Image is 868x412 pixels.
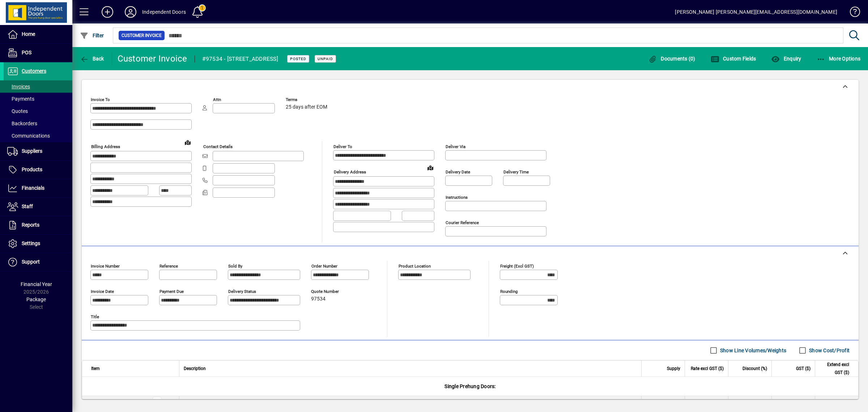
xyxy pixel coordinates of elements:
[691,365,724,373] span: Rate excl GST ($)
[22,31,35,37] span: Home
[22,167,42,172] span: Products
[80,33,104,38] span: Filter
[4,235,72,253] a: Settings
[667,365,680,373] span: Supply
[796,365,810,373] span: GST ($)
[769,52,803,65] button: Enquiry
[4,179,72,197] a: Financials
[4,117,72,130] a: Backorders
[119,5,142,18] button: Profile
[22,148,42,154] span: Suppliers
[22,68,46,74] span: Customers
[228,289,256,294] mat-label: Delivery status
[446,220,479,225] mat-label: Courier Reference
[4,142,72,160] a: Suppliers
[22,203,33,209] span: Staff
[647,52,697,65] button: Documents (0)
[286,104,327,110] span: 25 days after EOM
[72,52,112,65] app-page-header-button: Back
[22,259,40,265] span: Support
[82,377,858,396] div: Single Prehung Doors:
[311,296,325,302] span: 97534
[719,347,786,354] label: Show Line Volumes/Weights
[91,289,114,294] mat-label: Invoice date
[318,56,333,61] span: Unpaid
[311,289,354,294] span: Quote number
[182,136,193,148] a: View on map
[96,5,119,18] button: Add
[771,396,815,411] td: 33.95
[4,130,72,142] a: Communications
[4,161,72,179] a: Products
[675,6,837,18] div: [PERSON_NAME] [PERSON_NAME][EMAIL_ADDRESS][DOMAIN_NAME]
[91,97,110,102] mat-label: Invoice To
[80,56,104,62] span: Back
[228,264,242,269] mat-label: Sold by
[446,195,468,200] mat-label: Instructions
[4,93,72,105] a: Payments
[142,6,186,18] div: Independent Doors
[815,52,863,65] button: More Options
[7,133,50,139] span: Communications
[844,1,859,25] a: Knowledge Base
[743,365,767,373] span: Discount (%)
[711,56,756,62] span: Custom Fields
[21,281,52,287] span: Financial Year
[815,396,858,411] td: 226.30
[503,169,529,175] mat-label: Delivery time
[728,396,771,411] td: 0.0000
[26,297,46,302] span: Package
[446,144,465,149] mat-label: Deliver via
[500,264,534,269] mat-label: Freight (excl GST)
[7,121,37,126] span: Backorders
[4,80,72,93] a: Invoices
[122,32,162,39] span: Customer Invoice
[771,56,801,62] span: Enquiry
[91,264,120,269] mat-label: Invoice number
[709,52,758,65] button: Custom Fields
[4,105,72,117] a: Quotes
[22,185,44,191] span: Financials
[4,198,72,216] a: Staff
[500,289,518,294] mat-label: Rounding
[817,56,861,62] span: More Options
[7,84,30,89] span: Invoices
[184,365,206,373] span: Description
[91,314,99,319] mat-label: Title
[648,56,695,62] span: Documents (0)
[22,240,40,246] span: Settings
[446,169,470,175] mat-label: Delivery date
[202,53,278,65] div: #97534 - [STREET_ADDRESS]
[399,264,431,269] mat-label: Product location
[425,162,436,173] a: View on map
[4,253,72,271] a: Support
[808,347,850,354] label: Show Cost/Profit
[4,44,72,62] a: POS
[820,361,849,377] span: Extend excl GST ($)
[22,50,31,55] span: POS
[213,97,221,102] mat-label: Attn
[311,264,337,269] mat-label: Order number
[22,222,39,228] span: Reports
[7,108,28,114] span: Quotes
[78,52,106,65] button: Back
[4,216,72,234] a: Reports
[290,56,306,61] span: Posted
[4,25,72,43] a: Home
[118,53,187,64] div: Customer Invoice
[78,29,106,42] button: Filter
[159,264,178,269] mat-label: Reference
[7,96,34,102] span: Payments
[286,97,329,102] span: Terms
[159,289,184,294] mat-label: Payment due
[333,144,352,149] mat-label: Deliver To
[91,365,100,373] span: Item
